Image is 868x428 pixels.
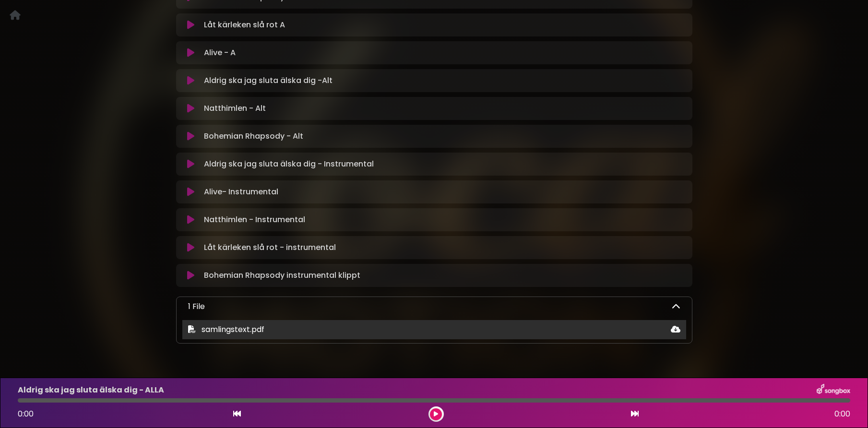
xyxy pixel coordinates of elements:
p: Alive - A [204,47,236,59]
span: samlingstext.pdf [202,324,264,335]
p: Alive- Instrumental [204,186,278,198]
p: 1 File [188,301,205,312]
p: Bohemian Rhapsody - Alt [204,131,303,142]
p: Bohemian Rhapsody instrumental klippt [204,270,360,281]
p: Aldrig ska jag sluta älska dig - Instrumental [204,158,374,170]
p: Aldrig ska jag sluta älska dig -Alt [204,75,333,86]
p: Låt kärleken slå rot - instrumental [204,242,336,253]
p: Låt kärleken slå rot A [204,19,285,31]
p: Natthimlen - Alt [204,103,266,114]
p: Natthimlen - Instrumental [204,214,305,226]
